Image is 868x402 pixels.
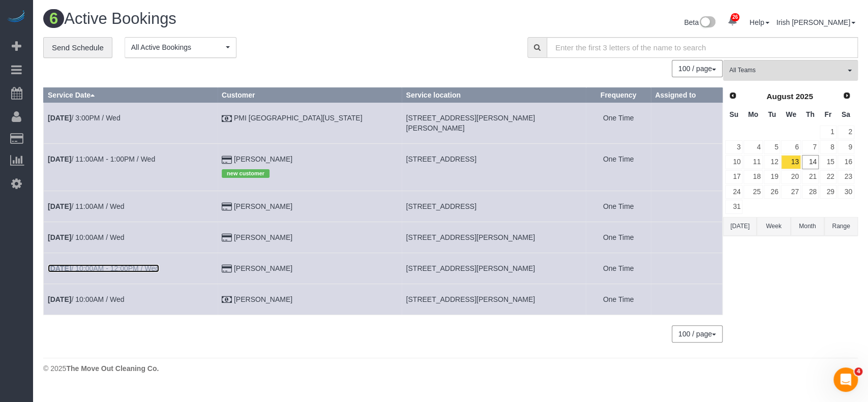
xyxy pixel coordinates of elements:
[672,325,723,343] button: 100 / page
[44,191,218,222] td: Schedule date
[44,144,218,191] td: Schedule date
[699,16,715,29] img: New interface
[806,110,815,118] span: Thursday
[843,91,851,100] span: Next
[48,155,71,163] b: [DATE]
[776,18,855,26] a: Irish [PERSON_NAME]
[840,89,854,103] a: Next
[234,202,292,210] a: [PERSON_NAME]
[750,18,769,26] a: Help
[824,217,858,236] button: Range
[402,284,586,315] td: Service location
[723,217,757,236] button: [DATE]
[729,91,737,100] span: Prev
[651,253,723,284] td: Assigned to
[43,10,443,27] h1: Active Bookings
[723,60,858,81] button: All Teams
[586,222,650,253] td: Frequency
[672,325,723,343] nav: Pagination navigation
[764,155,781,169] a: 12
[768,110,776,118] span: Tuesday
[234,155,292,163] a: [PERSON_NAME]
[6,10,26,24] a: Automaid Logo
[837,140,854,154] a: 9
[48,114,71,122] b: [DATE]
[725,155,742,169] a: 10
[748,110,758,118] span: Monday
[757,217,790,236] button: Week
[43,363,858,374] div: © 2025
[48,155,155,163] a: [DATE]/ 11:00AM - 1:00PM / Wed
[234,295,292,303] a: [PERSON_NAME]
[743,185,762,199] a: 25
[586,103,650,144] td: Frequency
[222,265,232,272] i: Credit Card Payment
[406,233,535,241] span: [STREET_ADDRESS][PERSON_NAME]
[222,234,232,241] i: Credit Card Payment
[726,89,740,103] a: Prev
[764,140,781,154] a: 5
[781,140,800,154] a: 6
[222,169,270,177] span: new customer
[131,42,223,52] span: All Active Bookings
[651,284,723,315] td: Assigned to
[48,264,71,272] b: [DATE]
[781,155,800,169] a: 13
[651,88,723,103] th: Assigned to
[234,264,292,272] a: [PERSON_NAME]
[218,103,402,144] td: Customer
[820,185,836,199] a: 29
[802,140,819,154] a: 7
[44,253,218,284] td: Schedule date
[44,103,218,144] td: Schedule date
[218,253,402,284] td: Customer
[222,157,232,164] i: Credit Card Payment
[43,37,112,58] a: Send Schedule
[743,170,762,184] a: 18
[48,233,124,241] a: [DATE]/ 10:00AM / Wed
[586,191,650,222] td: Frequency
[651,103,723,144] td: Assigned to
[725,170,742,184] a: 17
[44,284,218,315] td: Schedule date
[406,155,476,163] span: [STREET_ADDRESS]
[218,284,402,315] td: Customer
[729,110,738,118] span: Sunday
[48,202,71,210] b: [DATE]
[824,110,831,118] span: Friday
[48,114,121,122] a: [DATE]/ 3:00PM / Wed
[833,367,858,392] iframe: Intercom live chat
[781,170,800,184] a: 20
[402,253,586,284] td: Service location
[731,13,739,21] span: 26
[651,191,723,222] td: Assigned to
[725,185,742,199] a: 24
[402,103,586,144] td: Service location
[402,144,586,191] td: Service location
[837,185,854,199] a: 30
[218,88,402,103] th: Customer
[402,191,586,222] td: Service location
[48,202,124,210] a: [DATE]/ 11:00AM / Wed
[48,233,71,241] b: [DATE]
[723,60,858,76] ol: All Teams
[66,364,159,373] strong: The Move Out Cleaning Co.
[672,60,723,77] button: 100 / page
[795,92,813,101] span: 2025
[586,253,650,284] td: Frequency
[791,217,824,236] button: Month
[854,367,862,376] span: 4
[43,9,64,28] span: 6
[218,144,402,191] td: Customer
[234,233,292,241] a: [PERSON_NAME]
[723,10,742,33] a: 26
[406,202,476,210] span: [STREET_ADDRESS]
[406,264,535,272] span: [STREET_ADDRESS][PERSON_NAME]
[44,88,218,103] th: Service Date
[218,222,402,253] td: Customer
[837,155,854,169] a: 16
[781,185,800,199] a: 27
[586,88,650,103] th: Frequency
[222,115,232,122] i: Check Payment
[222,296,232,303] i: Check Payment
